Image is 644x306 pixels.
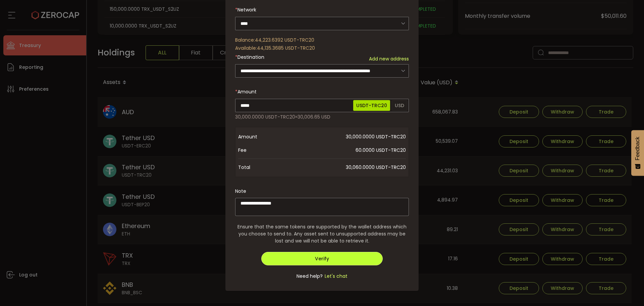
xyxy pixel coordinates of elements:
[297,273,323,280] span: Need help?
[292,130,406,143] span: 30,000.0000 USDT-TRC20
[235,45,257,51] span: Available:
[315,255,329,262] span: Verify
[238,130,292,143] span: Amount
[237,54,264,60] span: Destination
[237,6,256,13] span: Network
[298,114,330,120] span: 30,006.65 USD
[369,55,409,62] span: Add new address
[353,100,390,111] span: USDT-TRC20
[238,161,292,174] span: Total
[235,114,295,120] span: 30,000.0000 USDT-TRC20
[261,252,383,265] button: Verify
[235,223,409,245] span: Ensure that the same tokens are supported by the wallet address which you choose to send to. Any ...
[235,37,255,43] span: Balance:
[237,88,257,95] span: Amount
[255,37,314,43] span: 44,223.6392 USDT-TRC20
[238,143,292,157] span: Fee
[610,274,644,306] iframe: Chat Widget
[631,130,644,176] button: Feedback - Show survey
[292,161,406,174] span: 30,060.0000 USDT-TRC20
[295,114,298,120] span: ≈
[635,137,641,160] span: Feedback
[392,100,407,111] span: USD
[257,45,315,51] span: 44,135.3685 USDT-TRC20
[235,188,246,194] label: Note
[323,273,347,280] span: Let's chat
[292,143,406,157] span: 60.0000 USDT-TRC20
